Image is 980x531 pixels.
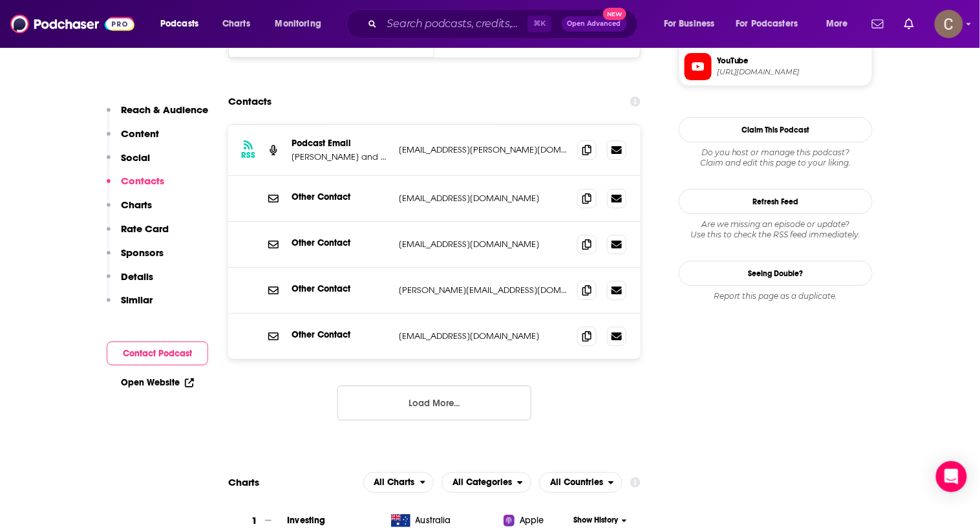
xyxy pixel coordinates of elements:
button: Refresh Feed [679,189,873,214]
span: More [826,15,848,33]
p: [PERSON_NAME] and [PERSON_NAME] [292,151,389,162]
button: Similar [107,294,153,318]
p: Rate Card [121,222,169,235]
a: Show notifications dropdown [867,13,889,35]
p: [PERSON_NAME][EMAIL_ADDRESS][DOMAIN_NAME] [399,285,567,296]
button: Load More... [337,385,531,420]
h2: Categories [442,472,531,493]
a: Open Website [121,377,194,388]
p: Other Contact [292,191,389,202]
p: Charts [121,199,152,211]
p: Social [121,151,150,164]
button: Contacts [107,175,164,199]
a: Apple [504,514,569,527]
span: For Podcasters [736,15,798,33]
p: Contacts [121,175,164,187]
button: Content [107,127,159,151]
button: Details [107,270,153,294]
p: Sponsors [121,246,164,259]
h2: Platforms [363,472,434,493]
span: Open Advanced [568,21,621,27]
h2: Countries [539,472,623,493]
span: Do you host or manage this podcast? [679,147,873,158]
a: Australia [386,514,504,527]
div: Open Intercom Messenger [936,461,967,492]
div: Are we missing an episode or update? Use this to check the RSS feed immediately. [679,219,873,240]
p: Reach & Audience [121,103,208,116]
button: open menu [655,14,731,34]
span: ⌘ K [527,16,551,32]
a: Investing [287,515,325,526]
p: [EMAIL_ADDRESS][PERSON_NAME][DOMAIN_NAME] [399,144,567,155]
a: YouTube[URL][DOMAIN_NAME] [685,53,867,80]
p: [EMAIL_ADDRESS][DOMAIN_NAME] [399,193,567,204]
span: Monitoring [275,15,321,33]
img: User Profile [935,10,963,38]
p: Details [121,270,153,283]
span: Charts [222,15,250,33]
button: Social [107,151,150,175]
p: Similar [121,294,153,306]
span: Australia [416,514,451,527]
span: Show History [573,515,618,526]
span: YouTube [717,55,867,67]
img: Podchaser - Follow, Share and Rate Podcasts [10,12,134,36]
button: open menu [266,14,338,34]
span: Apple [520,514,544,527]
p: Podcast Email [292,138,389,149]
button: open menu [539,472,623,493]
a: Seeing Double? [679,261,873,286]
a: Charts [214,14,258,34]
span: https://www.youtube.com/@Shesonthemoney [717,67,867,77]
button: Show profile menu [935,10,963,38]
button: open menu [442,472,531,493]
button: Open AdvancedNew [562,16,627,32]
span: All Categories [453,478,512,487]
div: Report this page as a duplicate. [679,291,873,301]
span: Podcasts [160,15,198,33]
span: All Countries [550,478,603,487]
button: Charts [107,199,152,222]
h3: 1 [251,514,257,528]
span: All Charts [374,478,415,487]
a: Show notifications dropdown [899,13,919,35]
span: For Business [664,15,715,33]
button: Rate Card [107,222,169,246]
h3: RSS [241,150,255,160]
div: Search podcasts, credits, & more... [359,9,650,39]
span: Logged in as clay.bolton [935,10,963,38]
button: Sponsors [107,246,164,270]
input: Search podcasts, credits, & more... [382,14,527,34]
button: open menu [728,14,817,34]
button: Show History [570,515,632,526]
button: open menu [151,14,215,34]
h2: Contacts [228,89,272,114]
p: Other Contact [292,283,389,294]
button: open menu [363,472,434,493]
button: Contact Podcast [107,341,208,365]
p: [EMAIL_ADDRESS][DOMAIN_NAME] [399,331,567,341]
h2: Charts [228,476,259,488]
p: Other Contact [292,237,389,248]
button: Claim This Podcast [679,117,873,142]
button: Reach & Audience [107,103,208,127]
p: [EMAIL_ADDRESS][DOMAIN_NAME] [399,239,567,250]
div: Claim and edit this page to your liking. [679,147,873,168]
button: open menu [817,14,864,34]
span: New [603,8,626,20]
p: Other Contact [292,329,389,340]
p: Content [121,127,159,140]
